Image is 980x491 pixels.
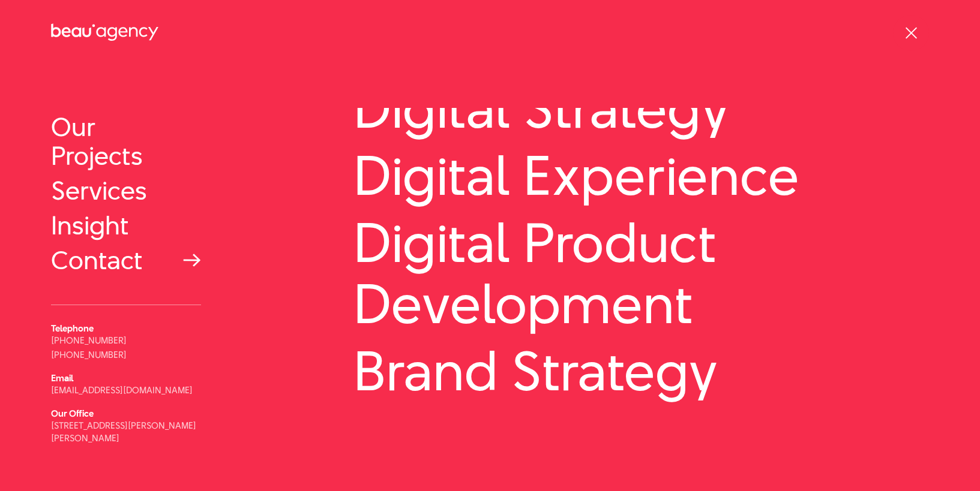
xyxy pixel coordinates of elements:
[51,372,73,384] b: Email
[51,113,201,170] a: Our Projects
[353,145,929,206] a: Digital Experience
[353,341,929,402] a: Brand Strategy
[353,212,929,335] a: Digital Product Development
[51,334,127,347] a: [PHONE_NUMBER]
[51,322,94,335] b: Telephone
[51,211,201,240] a: Insight
[51,246,201,275] a: Contact
[353,78,929,139] a: Digital Strategy
[51,407,94,420] b: Our Office
[51,384,193,396] a: [EMAIL_ADDRESS][DOMAIN_NAME]
[51,348,127,361] a: [PHONE_NUMBER]
[51,419,201,444] p: [STREET_ADDRESS][PERSON_NAME][PERSON_NAME]
[51,176,201,205] a: Services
